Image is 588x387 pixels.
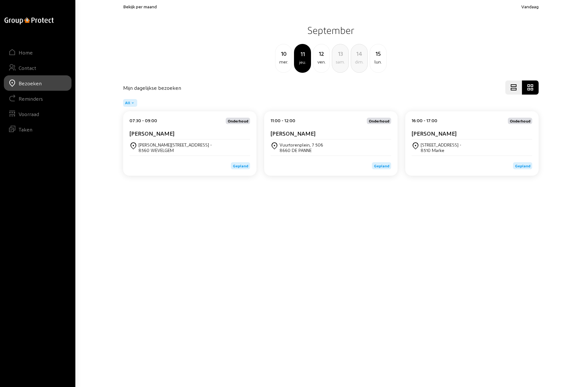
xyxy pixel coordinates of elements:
[369,119,389,123] span: Onderhoud
[332,58,349,66] div: sam.
[280,142,323,147] div: Vuurtorenplein, 7 506
[421,142,461,147] div: [STREET_ADDRESS] -
[412,118,437,124] div: 16:00 - 17:00
[313,58,330,66] div: ven.
[4,91,71,106] a: Reminders
[295,58,310,66] div: jeu.
[4,122,71,137] a: Taken
[4,17,54,24] img: logo-oneline.png
[4,75,71,91] a: Bezoeken
[19,126,32,132] div: Taken
[228,119,248,123] span: Onderhoud
[123,22,539,38] h2: September
[19,80,42,86] div: Bezoeken
[275,49,292,58] div: 10
[412,130,457,137] cam-card-title: [PERSON_NAME]
[19,96,43,102] div: Reminders
[332,49,349,58] div: 13
[19,49,33,55] div: Home
[275,58,292,66] div: mer.
[374,164,389,168] span: Gepland
[19,65,36,71] div: Contact
[123,4,157,9] span: Bekijk per maand
[515,164,530,168] span: Gepland
[139,147,212,153] div: 8560 WEVELGEM
[510,119,530,123] span: Onderhoud
[130,130,174,137] cam-card-title: [PERSON_NAME]
[370,58,386,66] div: lun.
[521,4,539,9] span: Vandaag
[4,45,71,60] a: Home
[351,49,367,58] div: 14
[280,147,323,153] div: 8660 DE PANNE
[4,60,71,75] a: Contact
[130,118,157,124] div: 07:30 - 09:00
[125,100,130,105] span: All
[370,49,386,58] div: 15
[271,130,315,137] cam-card-title: [PERSON_NAME]
[421,147,461,153] div: 8510 Marke
[139,142,212,147] div: [PERSON_NAME][STREET_ADDRESS] -
[4,106,71,122] a: Voorraad
[351,58,367,66] div: dim.
[233,164,248,168] span: Gepland
[313,49,330,58] div: 12
[295,49,310,58] div: 11
[123,85,181,91] h4: Mijn dagelijkse bezoeken
[271,118,295,124] div: 11:00 - 12:00
[19,111,39,117] div: Voorraad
